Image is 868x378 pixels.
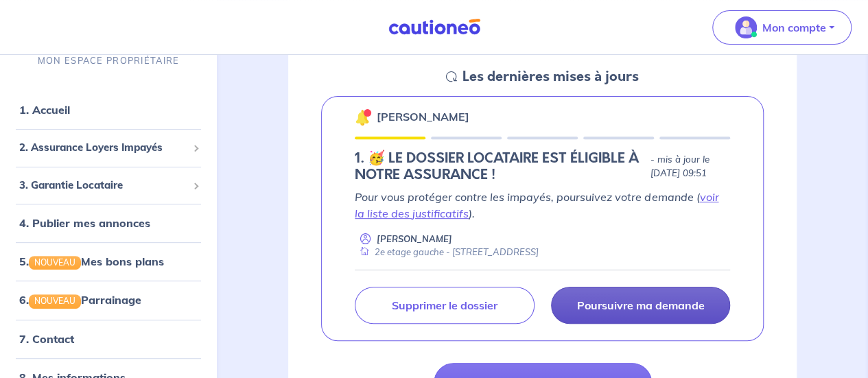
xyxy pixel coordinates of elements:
[19,103,70,117] a: 1. Accueil
[383,19,486,36] img: Cautioneo
[5,325,211,353] div: 7. Contact
[762,19,826,36] p: Mon compte
[551,287,730,324] a: Poursuivre ma demande
[19,255,164,268] a: 5.NOUVEAUMes bons plans
[355,189,730,222] p: Pour vous protéger contre les impayés, poursuivez votre demande ( ).
[712,10,852,45] button: illu_account_valid_menu.svgMon compte
[355,109,371,126] img: 🔔
[462,69,639,85] h5: Les dernières mises à jours
[5,209,211,237] div: 4. Publier mes annonces
[19,293,141,307] a: 6.NOUVEAUParrainage
[5,286,211,314] div: 6.NOUVEAUParrainage
[5,96,211,123] div: 1. Accueil
[355,150,644,183] h5: 1.︎ 🥳 LE DOSSIER LOCATAIRE EST ÉLIGIBLE À NOTRE ASSURANCE !
[19,140,187,156] span: 2. Assurance Loyers Impayés
[377,233,452,246] p: [PERSON_NAME]
[5,134,211,161] div: 2. Assurance Loyers Impayés
[19,178,187,193] span: 3. Garantie Locataire
[735,16,757,38] img: illu_account_valid_menu.svg
[392,298,497,312] p: Supprimer le dossier
[355,246,539,259] div: 2e etage gauche - [STREET_ADDRESS]
[576,298,704,312] p: Poursuivre ma demande
[377,108,469,125] p: [PERSON_NAME]
[5,248,211,275] div: 5.NOUVEAUMes bons plans
[5,172,211,199] div: 3. Garantie Locataire
[19,216,150,230] a: 4. Publier mes annonces
[355,287,534,324] a: Supprimer le dossier
[355,190,718,220] a: voir la liste des justificatifs
[38,54,179,67] p: MON ESPACE PROPRIÉTAIRE
[355,150,730,183] div: state: ELIGIBILITY-RESULT-IN-PROGRESS, Context: NEW,MAYBE-CERTIFICATE,ALONE,LESSOR-DOCUMENTS
[19,332,74,346] a: 7. Contact
[650,153,730,180] p: - mis à jour le [DATE] 09:51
